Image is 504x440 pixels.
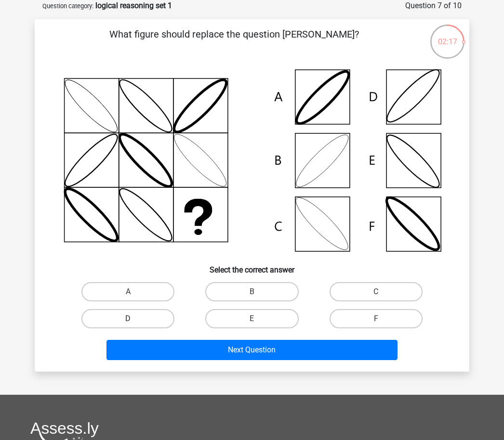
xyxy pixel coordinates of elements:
[330,309,423,328] label: F
[429,24,465,48] div: 02:17
[95,1,172,10] strong: logical reasoning set 1
[81,282,174,301] label: A
[106,340,398,360] button: Next Question
[50,27,418,56] p: What figure should replace the question [PERSON_NAME]?
[42,2,93,10] small: Question category:
[81,309,174,328] label: D
[205,309,298,328] label: E
[50,258,454,274] h6: Select the correct answer
[330,282,423,301] label: C
[205,282,298,301] label: B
